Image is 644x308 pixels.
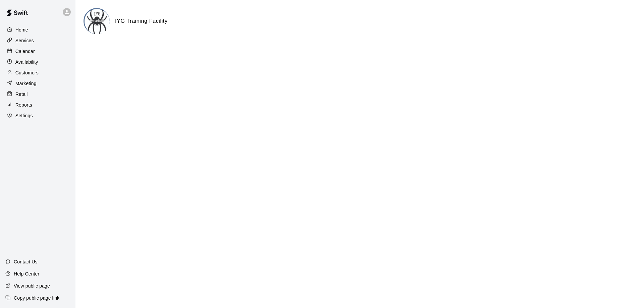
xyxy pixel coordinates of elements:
[5,57,70,67] a: Availability
[15,80,37,87] p: Marketing
[14,258,38,265] p: Contact Us
[14,270,39,277] p: Help Center
[5,36,70,46] a: Services
[15,48,35,55] p: Calendar
[15,91,28,98] p: Retail
[5,25,70,35] a: Home
[15,69,39,76] p: Customers
[115,17,168,25] h6: IYG Training Facility
[5,111,70,121] a: Settings
[14,283,50,289] p: View public page
[15,59,38,65] p: Availability
[15,112,33,119] p: Settings
[14,295,59,301] p: Copy public page link
[15,102,32,108] p: Reports
[5,46,70,56] a: Calendar
[5,78,70,88] a: Marketing
[85,9,110,34] img: IYG Training Facility logo
[15,37,34,44] p: Services
[15,26,28,33] p: Home
[5,68,70,78] a: Customers
[5,100,70,110] a: Reports
[5,89,70,99] a: Retail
